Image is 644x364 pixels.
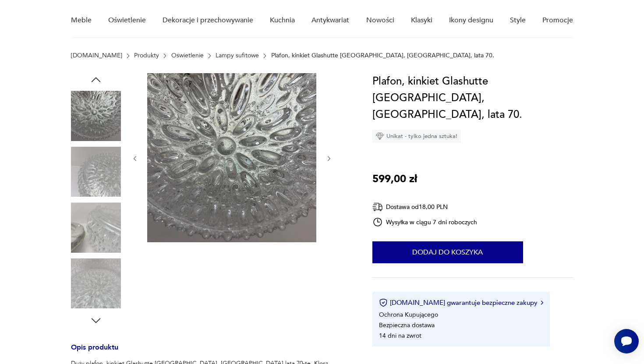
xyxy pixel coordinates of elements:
button: Dodaj do koszyka [372,241,523,263]
a: Promocje [542,4,573,37]
a: Dekoracje i przechowywanie [163,4,253,37]
div: Dostawa od 18,00 PLN [372,201,478,212]
img: Zdjęcie produktu Plafon, kinkiet Glashutte Limburg, Niemcy, lata 70. [147,73,316,242]
a: Antykwariat [311,4,349,37]
a: Kuchnia [270,4,295,37]
button: [DOMAIN_NAME] gwarantuje bezpieczne zakupy [379,298,543,307]
img: Zdjęcie produktu Plafon, kinkiet Glashutte Limburg, Niemcy, lata 70. [71,202,121,252]
div: Wysyłka w ciągu 7 dni roboczych [372,217,478,227]
li: Ochrona Kupującego [379,311,438,319]
li: Bezpieczna dostawa [379,321,435,329]
img: Ikona dostawy [372,201,383,212]
a: Produkty [134,52,159,59]
img: Zdjęcie produktu Plafon, kinkiet Glashutte Limburg, Niemcy, lata 70. [71,258,121,308]
a: Ikony designu [449,4,493,37]
img: Zdjęcie produktu Plafon, kinkiet Glashutte Limburg, Niemcy, lata 70. [71,147,121,197]
a: Oświetlenie [171,52,204,59]
img: Zdjęcie produktu Plafon, kinkiet Glashutte Limburg, Niemcy, lata 70. [71,91,121,141]
h1: Plafon, kinkiet Glashutte [GEOGRAPHIC_DATA], [GEOGRAPHIC_DATA], lata 70. [372,73,573,123]
a: Meble [71,4,92,37]
a: Nowości [366,4,394,37]
h3: Opis produktu [71,345,351,359]
li: 14 dni na zwrot [379,332,421,340]
img: Ikona diamentu [376,132,384,140]
p: 599,00 zł [372,171,417,187]
a: [DOMAIN_NAME] [71,52,122,59]
a: Style [510,4,526,37]
img: Ikona strzałki w prawo [541,300,543,305]
img: Ikona certyfikatu [379,298,388,307]
a: Klasyki [411,4,432,37]
a: Lampy sufitowe [216,52,259,59]
div: Unikat - tylko jedna sztuka! [372,130,461,143]
iframe: Smartsupp widget button [614,329,639,353]
p: Plafon, kinkiet Glashutte [GEOGRAPHIC_DATA], [GEOGRAPHIC_DATA], lata 70. [271,52,494,59]
a: Oświetlenie [108,4,146,37]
